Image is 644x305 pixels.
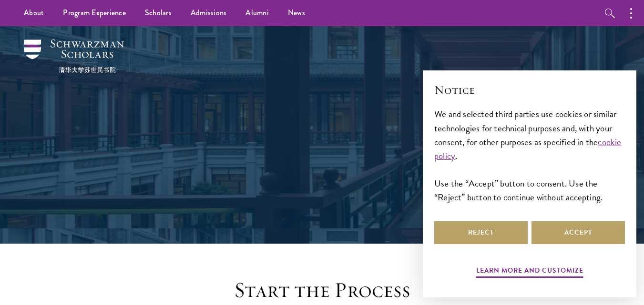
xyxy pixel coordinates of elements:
h2: Notice [434,82,625,98]
button: Reject [434,221,528,244]
button: Accept [532,221,625,244]
div: We and selected third parties use cookies or similar technologies for technical purposes and, wit... [434,107,625,204]
h2: Start the Process [174,277,470,304]
img: Schwarzman Scholars [24,39,124,73]
button: Learn more and customize [476,265,583,279]
a: cookie policy [434,135,622,163]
